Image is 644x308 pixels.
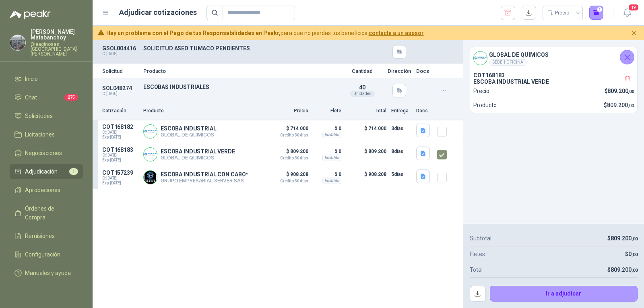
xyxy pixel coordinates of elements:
[268,156,308,160] span: Crédito 30 días
[25,232,55,240] span: Remisiones
[161,132,217,138] p: GLOBAL DE QUIMICOS
[10,71,83,87] a: Inicio
[473,79,634,85] p: ESCOBA INDUSTRIAL VERDE
[102,124,138,130] p: COT168182
[416,107,432,115] p: Docs
[102,52,138,56] p: C: [DATE]
[632,268,638,273] span: ,00
[547,7,571,19] div: Precio
[102,45,138,52] p: GSOL004416
[620,50,634,64] button: Cerrar
[10,108,83,124] a: Solicitudes
[313,107,341,115] p: Flete
[589,6,604,20] button: 1
[322,132,341,138] div: Incluido
[473,87,489,95] p: Precio
[143,45,337,52] p: SOLICITUD ASEO TUMACO PENDIENTES
[102,107,138,115] p: Cotización
[268,170,308,183] p: $ 908.208
[470,234,491,243] p: Subtotal
[25,269,71,277] span: Manuales y ayuda
[102,153,138,158] span: C: [DATE]
[25,130,55,139] span: Licitaciones
[268,124,308,137] p: $ 714.000
[489,59,527,66] div: SEDE 1 OFICINA
[102,176,138,181] span: C: [DATE]
[607,102,634,108] span: 809.200
[605,87,634,95] p: $
[102,91,138,96] p: C: [DATE]
[144,148,157,161] img: Company Logo
[346,107,386,115] p: Total
[25,167,58,176] span: Adjudicación
[106,29,424,37] span: para que no pierdas tus beneficios
[144,125,157,138] img: Company Logo
[473,101,497,110] p: Producto
[604,101,634,110] p: $
[268,147,308,160] p: $ 809.200
[628,103,634,108] span: ,00
[10,182,83,198] a: Aprobaciones
[25,112,53,120] span: Solicitudes
[161,125,217,132] p: ESCOBA INDUSTRIAL
[268,133,308,137] span: Crédito 30 días
[106,30,281,36] b: Hay un problema con el Pago de tus Responsabilidades en Peakr,
[473,72,634,79] p: COT168183
[346,170,386,186] p: $ 908.208
[346,124,386,140] p: $ 714.000
[369,30,424,36] a: contacta a un asesor
[391,124,411,133] p: 3 días
[31,29,83,40] p: [PERSON_NAME] Matabanchoy
[416,68,432,74] p: Docs
[391,147,411,156] p: 8 días
[625,250,638,258] p: $
[10,145,83,161] a: Negociaciones
[470,47,637,69] div: Company LogoGLOBAL DE QUIMICOSSEDE 1 OFICINA
[102,147,138,153] p: COT168183
[620,6,634,20] button: 19
[313,147,341,156] p: $ 0
[161,155,235,161] p: GLOBAL DE QUIMICOS
[632,252,638,257] span: ,00
[31,42,83,56] p: Oleaginosas [GEOGRAPHIC_DATA][PERSON_NAME]
[10,265,83,281] a: Manuales y ayuda
[470,265,483,274] p: Total
[628,89,634,94] span: ,00
[119,7,197,18] h1: Adjudicar cotizaciones
[628,4,639,11] span: 19
[391,170,411,179] p: 5 días
[346,147,386,163] p: $ 809.200
[10,10,51,19] img: Logo peakr
[342,68,382,74] p: Cantidad
[102,158,138,163] span: Exp: [DATE]
[69,168,78,175] span: 1
[489,50,549,59] h4: GLOBAL DE QUIMICOS
[607,234,638,243] p: $
[268,179,308,183] span: Crédito 30 días
[387,68,411,74] p: Dirección
[143,107,263,115] p: Producto
[628,251,638,257] span: 0
[102,68,138,74] p: Solicitud
[143,68,337,74] p: Producto
[10,35,25,50] img: Company Logo
[10,127,83,142] a: Licitaciones
[313,124,341,133] p: $ 0
[25,204,75,222] span: Órdenes de Compra
[102,85,138,91] p: SOL048274
[102,181,138,186] span: Exp: [DATE]
[350,91,375,97] div: Unidades
[10,90,83,105] a: Chat275
[161,148,235,155] p: ESCOBA INDUSTRIAL VERDE
[25,186,60,194] span: Aprobaciones
[474,52,487,65] img: Company Logo
[268,107,308,115] p: Precio
[359,84,365,91] span: 40
[322,178,341,184] div: Incluido
[391,107,411,115] p: Entrega
[611,267,638,273] span: 809.200
[25,74,38,83] span: Inicio
[10,247,83,262] a: Configuración
[25,149,62,157] span: Negociaciones
[64,94,78,101] span: 275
